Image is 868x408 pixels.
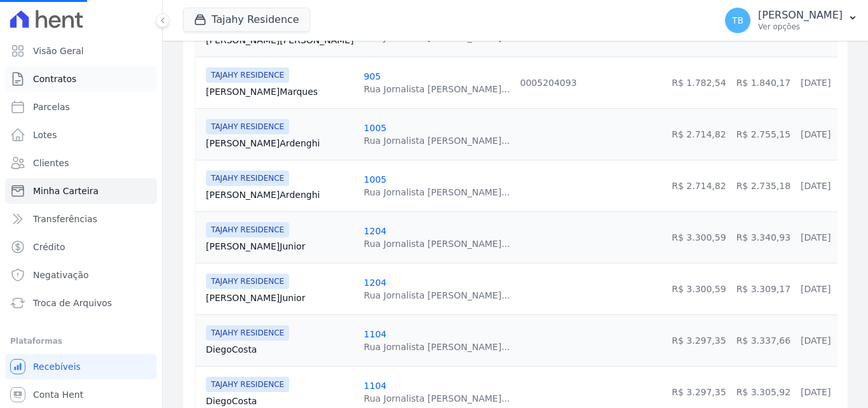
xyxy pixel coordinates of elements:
p: Ver opções [758,22,843,32]
span: TB [732,16,743,25]
td: R$ 3.300,59 [667,263,731,314]
a: [DATE] [801,335,831,346]
span: TAJAHY RESIDENCE [206,274,289,289]
span: Troca de Arquivos [33,297,112,309]
a: 905 [364,71,381,81]
a: 1005 [364,123,387,133]
div: Rua Jornalista [PERSON_NAME]... [364,83,510,95]
td: R$ 3.309,17 [731,263,796,314]
a: [PERSON_NAME]Junior [206,292,354,304]
td: R$ 1.782,54 [667,57,731,108]
button: TB [PERSON_NAME] Ver opções [715,3,868,38]
td: R$ 3.340,93 [731,211,796,263]
span: Clientes [33,157,69,169]
span: Parcelas [33,101,70,113]
div: Rua Jornalista [PERSON_NAME]... [364,186,510,199]
a: Troca de Arquivos [5,290,157,316]
a: 0005204093 [520,78,577,88]
a: Clientes [5,150,157,176]
a: [PERSON_NAME]Ardenghi [206,188,354,201]
a: [DATE] [801,284,831,294]
a: Conta Hent [5,382,157,407]
a: Visão Geral [5,38,157,64]
td: R$ 2.755,15 [731,108,796,160]
div: Rua Jornalista [PERSON_NAME]... [364,237,510,250]
a: [PERSON_NAME]Junior [206,240,354,253]
span: TAJAHY RESIDENCE [206,377,289,392]
span: Conta Hent [33,388,83,401]
span: TAJAHY RESIDENCE [206,119,289,134]
span: TAJAHY RESIDENCE [206,222,289,237]
td: R$ 3.337,66 [731,314,796,366]
a: DiegoCosta [206,395,354,407]
a: Transferências [5,206,157,232]
span: Recebíveis [33,360,81,373]
a: Lotes [5,122,157,148]
span: Contratos [33,73,76,85]
a: 1204 [364,226,387,236]
a: [DATE] [801,387,831,397]
a: 1005 [364,174,387,185]
span: TAJAHY RESIDENCE [206,325,289,341]
a: DiegoCosta [206,343,354,356]
span: Negativação [33,269,89,281]
a: [DATE] [801,78,831,88]
span: Visão Geral [33,45,84,57]
a: Recebíveis [5,354,157,379]
a: Crédito [5,234,157,260]
span: TAJAHY RESIDENCE [206,171,289,186]
div: Rua Jornalista [PERSON_NAME]... [364,341,510,353]
a: [PERSON_NAME]Marques [206,85,354,98]
div: Rua Jornalista [PERSON_NAME]... [364,392,510,405]
td: R$ 1.840,17 [731,57,796,108]
a: 1104 [364,381,387,391]
a: [DATE] [801,181,831,191]
a: Minha Carteira [5,178,157,204]
span: TAJAHY RESIDENCE [206,67,289,83]
button: Tajahy Residence [183,8,310,32]
a: 1204 [364,278,387,288]
span: Lotes [33,129,57,141]
div: Plataformas [10,334,152,349]
a: Negativação [5,262,157,288]
td: R$ 2.714,82 [667,108,731,160]
a: Contratos [5,66,157,92]
a: [DATE] [801,232,831,243]
div: Rua Jornalista [PERSON_NAME]... [364,289,510,302]
span: Transferências [33,213,97,225]
p: [PERSON_NAME] [758,9,843,22]
span: Crédito [33,241,65,253]
a: [DATE] [801,129,831,139]
a: 1104 [364,329,387,339]
td: R$ 3.297,35 [667,314,731,366]
div: Rua Jornalista [PERSON_NAME]... [364,134,510,147]
td: R$ 3.300,59 [667,211,731,263]
td: R$ 2.714,82 [667,160,731,211]
a: Parcelas [5,94,157,120]
td: R$ 2.735,18 [731,160,796,211]
span: Minha Carteira [33,185,98,197]
a: [PERSON_NAME]Ardenghi [206,137,354,150]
